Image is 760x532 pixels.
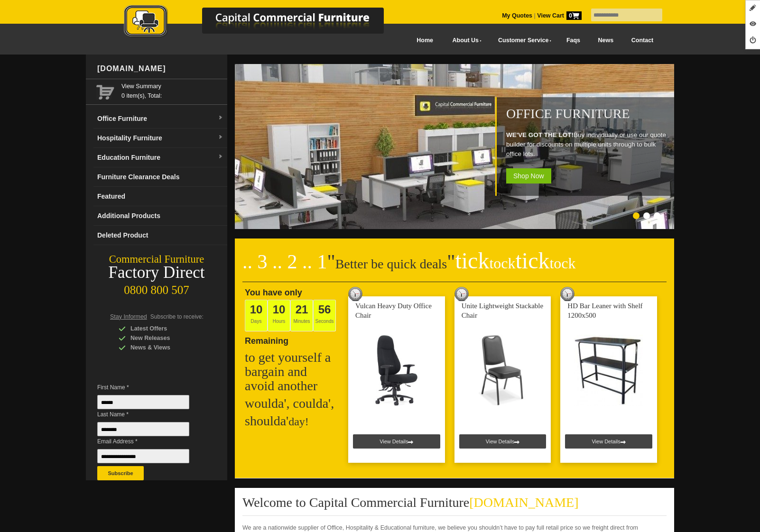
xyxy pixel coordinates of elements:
[97,383,204,392] span: First Name *
[313,300,336,331] span: Seconds
[348,287,362,301] img: tick tock deal clock
[242,251,327,273] span: .. 3 .. 2 .. 1
[235,64,676,229] img: Office Furniture
[549,255,575,272] span: tock
[290,300,313,331] span: Minutes
[654,212,660,219] li: Page dot 3
[245,350,340,393] h2: to get yourself a bargain and avoid another
[506,107,669,121] h1: Office Furniture
[93,109,227,128] a: Office Furnituredropdown
[442,30,488,51] a: About Us
[119,333,209,343] div: New Releases
[93,55,227,83] div: [DOMAIN_NAME]
[245,414,340,429] h2: shoulda'
[502,12,532,19] a: My Quotes
[469,495,578,510] span: [DOMAIN_NAME]
[288,415,309,428] span: day!
[86,253,227,266] div: Commercial Furniture
[97,437,204,446] span: Email Address *
[93,167,227,187] a: Furniture Clearance Deals
[245,332,288,346] span: Remaining
[242,495,667,516] h2: Welcome to Capital Commercial Furniture
[121,82,223,91] a: View Summary
[506,130,669,159] p: Buy individually or use our quote builder for discounts on multiple units through to bulk office ...
[218,115,223,121] img: dropdown
[633,212,640,219] li: Page dot 1
[93,206,227,226] a: Additional Products
[218,135,223,140] img: dropdown
[93,226,227,245] a: Deleted Product
[296,303,308,316] span: 21
[488,30,557,51] a: Customer Service
[455,248,575,273] span: tick tick
[506,168,551,183] span: Shop Now
[560,287,575,301] img: tick tock deal clock
[566,11,582,20] span: 0
[537,12,582,19] strong: View Cart
[119,324,209,333] div: Latest Offers
[150,313,204,320] span: Subscribe to receive:
[318,303,331,316] span: 56
[245,288,302,297] span: You have only
[245,396,340,411] h2: woulda', coulda',
[643,212,650,219] li: Page dot 2
[93,128,227,148] a: Hospitality Furnituredropdown
[119,343,209,352] div: News & Views
[235,224,676,230] a: Office Furniture WE'VE GOT THE LOT!Buy individually or use our quote builder for discounts on mul...
[97,395,189,409] input: First Name *
[86,279,227,297] div: 0800 800 507
[536,12,582,19] a: View Cart0
[242,254,667,282] h2: Better be quick deals
[97,422,189,436] input: Last Name *
[557,30,589,51] a: Faqs
[218,154,223,160] img: dropdown
[489,255,515,272] span: tock
[97,466,144,480] button: Subscribe
[98,5,430,42] a: Capital Commercial Furniture Logo
[454,287,469,301] img: tick tock deal clock
[622,30,662,51] a: Contact
[273,303,286,316] span: 10
[589,30,622,51] a: News
[110,313,147,320] span: Stay Informed
[98,5,430,39] img: Capital Commercial Furniture Logo
[97,449,189,463] input: Email Address *
[245,300,268,331] span: Days
[86,266,227,279] div: Factory Direct
[121,82,223,99] span: 0 item(s), Total:
[268,300,290,331] span: Hours
[93,187,227,206] a: Featured
[447,251,575,273] span: "
[327,251,335,273] span: "
[93,148,227,167] a: Education Furnituredropdown
[506,131,574,138] strong: WE'VE GOT THE LOT!
[250,303,263,316] span: 10
[97,410,204,419] span: Last Name *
